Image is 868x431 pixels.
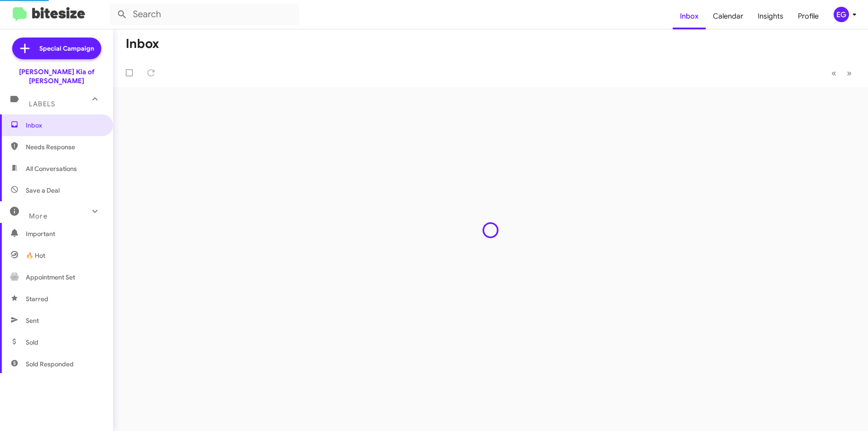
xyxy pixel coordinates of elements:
span: Needs Response [26,142,103,152]
div: EG [834,7,849,22]
span: Sold Responded [26,360,74,369]
span: » [847,67,852,79]
a: Special Campaign [12,38,101,59]
a: Insights [750,3,791,29]
input: Search [109,4,299,25]
h1: Inbox [126,37,159,51]
a: Inbox [673,3,706,29]
span: Save a Deal [26,186,60,195]
span: Inbox [26,121,103,130]
button: Previous [826,64,842,82]
button: EG [826,7,858,22]
span: « [831,67,836,79]
span: Sold [26,338,38,347]
span: Special Campaign [39,44,94,53]
span: More [29,212,47,220]
span: Appointment Set [26,273,75,282]
span: 🔥 Hot [26,251,45,260]
span: All Conversations [26,164,77,173]
nav: Page navigation example [826,64,857,82]
span: Sent [26,316,39,325]
a: Calendar [706,3,750,29]
span: Starred [26,294,48,303]
span: Labels [29,100,55,108]
button: Next [841,64,857,82]
span: Important [26,229,103,238]
a: Profile [791,3,826,29]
